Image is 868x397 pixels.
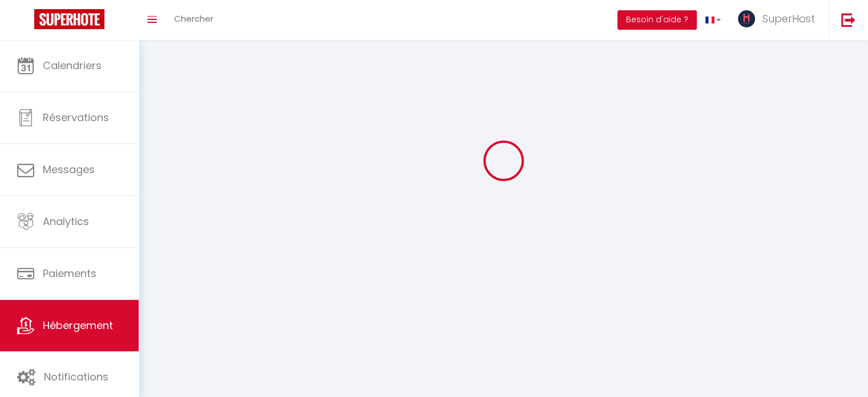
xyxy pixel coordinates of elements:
span: Analytics [43,214,89,228]
span: SuperHost [762,11,815,26]
span: Messages [43,162,95,177]
img: ... [738,10,755,27]
button: Besoin d'aide ? [617,10,697,30]
span: Calendriers [43,58,102,73]
span: Réservations [43,110,109,125]
span: Chercher [174,13,213,25]
span: Notifications [44,370,108,384]
img: Super Booking [34,9,104,29]
span: Hébergement [43,318,113,332]
img: logout [841,13,855,27]
span: Paiements [43,266,96,280]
